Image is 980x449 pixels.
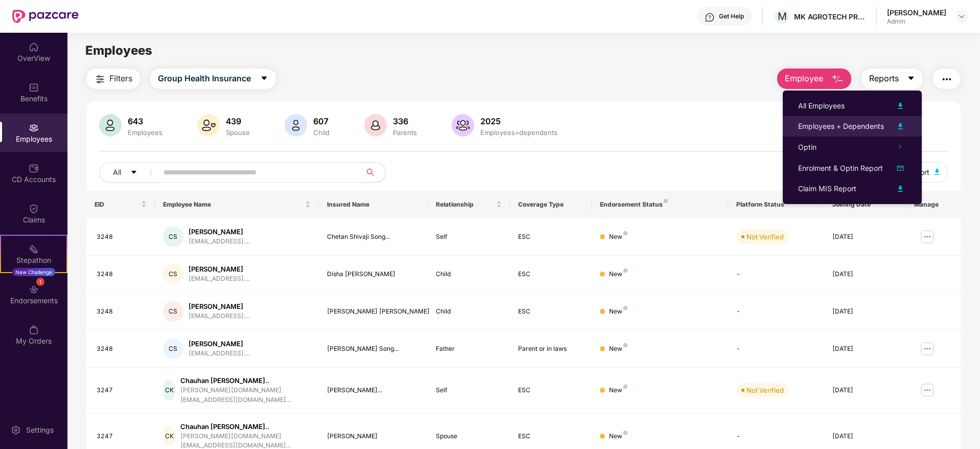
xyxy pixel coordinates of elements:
[894,100,906,112] img: svg+xml;base64,PHN2ZyB4bWxucz0iaHR0cDovL3d3dy53My5vcmcvMjAwMC9zdmciIHhtbG5zOnhsaW5rPSJodHRwOi8vd3...
[609,386,627,395] div: New
[364,114,387,137] img: svg+xml;base64,PHN2ZyB4bWxucz0iaHR0cDovL3d3dy53My5vcmcvMjAwMC9zdmciIHhtbG5zOnhsaW5rPSJodHRwOi8vd3...
[798,143,816,151] span: Optin
[861,69,923,89] button: Reportscaret-down
[360,168,380,176] span: search
[798,100,845,111] div: All Employees
[746,232,784,242] div: Not Verified
[97,344,147,354] div: 3248
[97,432,147,441] div: 3247
[436,270,501,279] div: Child
[436,386,501,395] div: Self
[97,386,147,395] div: 3247
[86,191,155,218] th: EID
[327,386,420,395] div: [PERSON_NAME]...
[163,339,183,359] div: CS
[29,163,39,173] img: svg+xml;base64,PHN2ZyBpZD0iQ0RfQWNjb3VudHMiIGRhdGEtbmFtZT0iQ0QgQWNjb3VudHMiIHhtbG5zPSJodHRwOi8vd3...
[189,302,250,311] div: [PERSON_NAME]
[158,72,251,85] span: Group Health Insurance
[832,307,898,317] div: [DATE]
[436,232,501,242] div: Self
[29,244,39,254] img: svg+xml;base64,PHN2ZyB4bWxucz0iaHR0cDovL3d3dy53My5vcmcvMjAwMC9zdmciIHdpZHRoPSIyMSIgaGVpZ2h0PSIyMC...
[29,123,39,133] img: svg+xml;base64,PHN2ZyBpZD0iRW1wbG95ZWVzIiB4bWxucz0iaHR0cDovL3d3dy53My5vcmcvMjAwMC9zdmciIHdpZHRoPS...
[623,268,627,273] img: svg+xml;base64,PHN2ZyB4bWxucz0iaHR0cDovL3d3dy53My5vcmcvMjAwMC9zdmciIHdpZHRoPSI4IiBoZWlnaHQ9IjgiIH...
[163,200,303,209] span: Employee Name
[36,278,44,286] div: 1
[518,270,584,279] div: ESC
[623,431,627,435] img: svg+xml;base64,PHN2ZyB4bWxucz0iaHR0cDovL3d3dy53My5vcmcvMjAwMC9zdmciIHdpZHRoPSI4IiBoZWlnaHQ9IjgiIH...
[728,256,824,293] td: -
[746,385,784,395] div: Not Verified
[23,425,57,435] div: Settings
[832,432,898,441] div: [DATE]
[189,264,250,274] div: [PERSON_NAME]
[155,191,319,218] th: Employee Name
[478,128,559,137] div: Employees+dependents
[189,349,250,358] div: [EMAIL_ADDRESS]....
[86,69,140,89] button: Filters
[29,325,39,335] img: svg+xml;base64,PHN2ZyBpZD0iTXlfT3JkZXJzIiBkYXRhLW5hbWU9Ik15IE9yZGVycyIgeG1sbnM9Imh0dHA6Ly93d3cudz...
[94,73,106,85] img: svg+xml;base64,PHN2ZyB4bWxucz0iaHR0cDovL3d3dy53My5vcmcvMjAwMC9zdmciIHdpZHRoPSIyNCIgaGVpZ2h0PSIyNC...
[29,204,39,214] img: svg+xml;base64,PHN2ZyBpZD0iQ2xhaW0iIHhtbG5zPSJodHRwOi8vd3d3LnczLm9yZy8yMDAwL3N2ZyIgd2lkdGg9IjIwIi...
[163,264,183,284] div: CS
[832,344,898,354] div: [DATE]
[260,74,268,83] span: caret-down
[728,330,824,368] td: -
[180,376,310,386] div: Chauhan [PERSON_NAME]..
[907,74,915,83] span: caret-down
[189,311,250,321] div: [EMAIL_ADDRESS]....
[798,121,884,132] div: Employees + Dependents
[785,72,823,85] span: Employee
[609,232,627,242] div: New
[85,43,152,58] span: Employees
[798,183,856,194] div: Claim MIS Report
[887,8,946,17] div: [PERSON_NAME]
[97,270,147,279] div: 3248
[29,42,39,52] img: svg+xml;base64,PHN2ZyBpZD0iSG9tZSIgeG1sbnM9Imh0dHA6Ly93d3cudzMub3JnLzIwMDAvc3ZnIiB3aWR0aD0iMjAiIG...
[623,385,627,389] img: svg+xml;base64,PHN2ZyB4bWxucz0iaHR0cDovL3d3dy53My5vcmcvMjAwMC9zdmciIHdpZHRoPSI4IiBoZWlnaHQ9IjgiIH...
[391,116,419,126] div: 336
[97,307,147,317] div: 3248
[894,120,906,132] img: svg+xml;base64,PHN2ZyB4bWxucz0iaHR0cDovL3d3dy53My5vcmcvMjAwMC9zdmciIHhtbG5zOnhsaW5rPSJodHRwOi8vd3...
[29,284,39,295] img: svg+xml;base64,PHN2ZyBpZD0iRW5kb3JzZW1lbnRzIiB4bWxucz0iaHR0cDovL3d3dy53My5vcmcvMjAwMC9zdmciIHdpZH...
[436,432,501,441] div: Spouse
[29,82,39,93] img: svg+xml;base64,PHN2ZyBpZD0iQmVuZWZpdHMiIHhtbG5zPSJodHRwOi8vd3d3LnczLm9yZy8yMDAwL3N2ZyIgd2lkdGg9Ij...
[436,307,501,317] div: Child
[428,191,509,218] th: Relationship
[327,432,420,441] div: [PERSON_NAME]
[311,128,332,137] div: Child
[452,114,474,137] img: svg+xml;base64,PHN2ZyB4bWxucz0iaHR0cDovL3d3dy53My5vcmcvMjAwMC9zdmciIHhtbG5zOnhsaW5rPSJodHRwOi8vd3...
[163,227,183,247] div: CS
[126,116,165,126] div: 643
[478,116,559,126] div: 2025
[887,17,946,26] div: Admin
[894,183,906,195] img: svg+xml;base64,PHN2ZyB4bWxucz0iaHR0cDovL3d3dy53My5vcmcvMjAwMC9zdmciIHhtbG5zOnhsaW5rPSJodHRwOi8vd3...
[919,341,936,357] img: manageButton
[130,169,137,177] span: caret-down
[906,191,961,218] th: Manage
[319,191,428,218] th: Insured Name
[919,229,936,245] img: manageButton
[189,227,250,237] div: [PERSON_NAME]
[285,114,307,137] img: svg+xml;base64,PHN2ZyB4bWxucz0iaHR0cDovL3d3dy53My5vcmcvMjAwMC9zdmciIHhtbG5zOnhsaW5rPSJodHRwOi8vd3...
[224,116,252,126] div: 439
[109,72,132,85] span: Filters
[197,114,220,137] img: svg+xml;base64,PHN2ZyB4bWxucz0iaHR0cDovL3d3dy53My5vcmcvMjAwMC9zdmciIHhtbG5zOnhsaW5rPSJodHRwOi8vd3...
[623,231,627,235] img: svg+xml;base64,PHN2ZyB4bWxucz0iaHR0cDovL3d3dy53My5vcmcvMjAwMC9zdmciIHdpZHRoPSI4IiBoZWlnaHQ9IjgiIH...
[311,116,332,126] div: 607
[327,344,420,354] div: [PERSON_NAME] Song...
[12,268,55,276] div: New Challenge
[623,306,627,310] img: svg+xml;base64,PHN2ZyB4bWxucz0iaHR0cDovL3d3dy53My5vcmcvMjAwMC9zdmciIHdpZHRoPSI4IiBoZWlnaHQ9IjgiIH...
[510,191,592,218] th: Coverage Type
[189,274,250,284] div: [EMAIL_ADDRESS]....
[518,432,584,441] div: ESC
[941,73,953,85] img: svg+xml;base64,PHN2ZyB4bWxucz0iaHR0cDovL3d3dy53My5vcmcvMjAwMC9zdmciIHdpZHRoPSIyNCIgaGVpZ2h0PSIyNC...
[327,307,420,317] div: [PERSON_NAME] [PERSON_NAME]
[832,270,898,279] div: [DATE]
[224,128,252,137] div: Spouse
[163,426,176,446] div: CK
[869,72,899,85] span: Reports
[391,128,419,137] div: Parents
[832,386,898,395] div: [DATE]
[798,163,883,174] div: Enrolment & Optin Report
[518,344,584,354] div: Parent or in laws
